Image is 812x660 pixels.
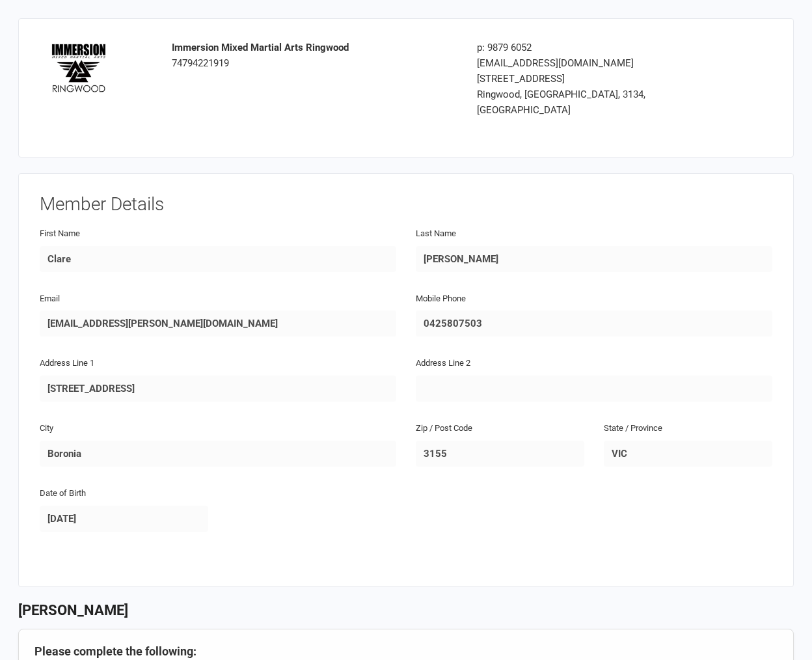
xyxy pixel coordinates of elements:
[604,422,662,435] label: State / Province
[416,422,472,435] label: Zip / Post Code
[416,227,456,241] label: Last Name
[172,42,349,53] strong: Immersion Mixed Martial Arts Ringwood
[172,40,457,71] div: 74794221919
[477,71,701,87] div: [STREET_ADDRESS]
[40,357,94,370] label: Address Line 1
[477,87,701,118] div: Ringwood, [GEOGRAPHIC_DATA], 3134, [GEOGRAPHIC_DATA]
[40,422,53,435] label: City
[40,227,80,241] label: First Name
[18,603,794,618] h3: [PERSON_NAME]
[49,40,108,98] img: image1531983252.png
[40,487,86,501] label: Date of Birth
[416,292,466,306] label: Mobile Phone
[40,195,772,215] h3: Member Details
[34,645,778,658] h4: Please complete the following:
[477,40,701,55] div: p: 9879 6052
[416,357,470,370] label: Address Line 2
[477,55,701,71] div: [EMAIL_ADDRESS][DOMAIN_NAME]
[40,292,60,306] label: Email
